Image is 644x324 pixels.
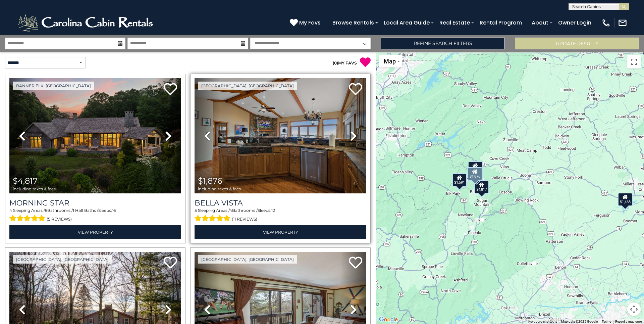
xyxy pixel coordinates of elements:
span: ( ) [333,60,338,65]
a: Add to favorites [164,82,177,97]
img: thumbnail_163276265.jpeg [9,78,181,193]
button: Keyboard shortcuts [528,319,557,324]
button: Toggle fullscreen view [627,55,641,68]
span: including taxes & fees [13,187,56,191]
img: White-1-2.png [17,13,156,33]
img: thumbnail_164493842.jpeg [195,78,366,193]
a: Open this area in Google Maps (opens a new window) [377,315,399,324]
a: About [528,17,552,29]
span: Map data ©2025 Google [561,320,598,323]
div: $1,876 [468,167,482,181]
a: Local Area Guide [380,17,433,29]
a: Owner Login [555,17,595,29]
a: Bella Vista [195,198,366,207]
span: $1,876 [198,176,222,186]
a: Banner Elk, [GEOGRAPHIC_DATA] [13,82,94,90]
a: [GEOGRAPHIC_DATA], [GEOGRAPHIC_DATA] [13,255,112,264]
a: Add to favorites [349,256,362,270]
div: Sleeping Areas / Bathrooms / Sleeps: [9,207,181,224]
a: Morning Star [9,198,181,207]
img: phone-regular-white.png [601,18,611,28]
a: [GEOGRAPHIC_DATA], [GEOGRAPHIC_DATA] [198,255,297,264]
a: Terms (opens in new tab) [602,320,611,323]
img: mail-regular-white.png [618,18,627,28]
span: Map [384,58,396,65]
a: Report a map error [615,320,642,323]
a: [GEOGRAPHIC_DATA], [GEOGRAPHIC_DATA] [198,82,297,90]
a: My Favs [290,18,322,27]
span: 5 [195,208,197,213]
div: $1,591 [452,173,467,187]
span: 1 Half Baths / [73,208,98,213]
span: 4 [9,208,12,213]
button: Change map style [379,55,402,67]
span: 4 [229,208,232,213]
span: 12 [271,208,275,213]
span: My Favs [299,18,321,27]
div: $4,817 [474,180,489,193]
a: Browse Rentals [329,17,377,29]
a: Real Estate [436,17,473,29]
span: including taxes & fees [198,187,241,191]
span: 16 [112,208,116,213]
img: Google [377,315,399,324]
div: Sleeping Areas / Bathrooms / Sleeps: [195,207,366,224]
span: $4,817 [13,176,38,186]
div: $1,468 [618,192,633,206]
div: $1,779 [468,161,483,175]
a: Refine Search Filters [381,38,505,49]
span: (11 reviews) [232,215,257,224]
a: Rental Program [476,17,525,29]
a: View Property [9,225,181,239]
button: Update Results [515,38,639,49]
div: $653 [471,168,483,181]
a: View Property [195,225,366,239]
span: (5 reviews) [47,215,72,224]
span: 6 [45,208,47,213]
button: Map camera controls [627,303,641,316]
a: Add to favorites [164,256,177,270]
a: Add to favorites [349,82,362,97]
span: 0 [334,60,337,65]
a: (0)MY FAVS [333,60,357,65]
